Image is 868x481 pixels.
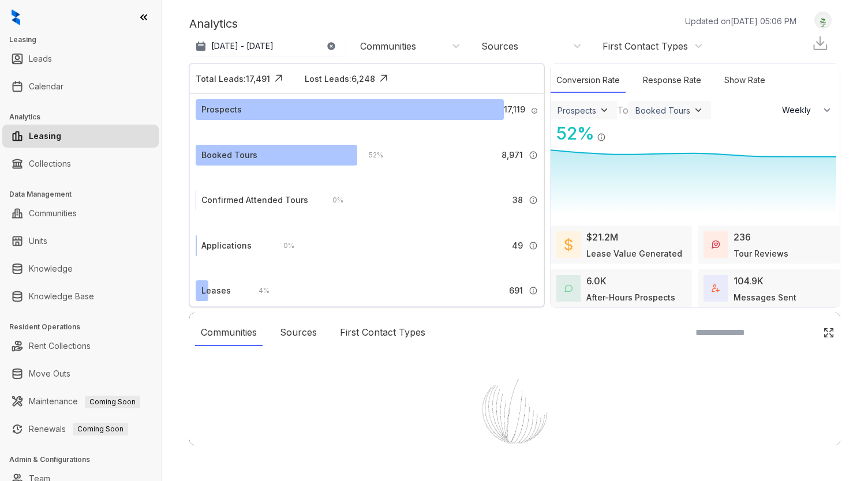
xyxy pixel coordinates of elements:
a: Knowledge Base [29,285,94,308]
img: ViewFilterArrow [693,104,704,116]
img: Download [811,35,829,52]
a: Calendar [29,75,63,98]
img: UserAvatar [815,14,831,27]
div: Applications [201,239,252,252]
div: First Contact Types [334,320,431,346]
span: Weekly [782,104,817,116]
img: Info [529,241,538,250]
a: Leads [29,47,52,70]
div: 6.0K [586,274,607,288]
li: Leasing [2,125,159,148]
p: Updated on [DATE] 05:06 PM [685,15,796,27]
a: Leasing [29,125,61,148]
span: 17,119 [504,103,525,116]
p: Analytics [189,15,238,32]
div: Booked Tours [201,149,257,161]
div: Confirmed Attended Tours [201,194,308,206]
h3: Analytics [9,112,161,122]
img: SearchIcon [799,328,809,337]
div: Lost Leads: 6,248 [305,73,375,85]
img: Info [529,196,538,205]
div: 104.9K [734,274,764,288]
img: Info [531,107,538,114]
div: 236 [734,230,751,244]
li: Calendar [2,75,159,98]
li: Communities [2,202,159,225]
div: Sources [274,320,323,346]
h3: Resident Operations [9,322,161,332]
h3: Leasing [9,35,161,45]
span: 691 [509,284,523,297]
div: Prospects [558,106,596,115]
div: Response Rate [637,68,707,93]
button: Weekly [775,100,840,121]
div: Show Rate [719,68,771,93]
li: Move Outs [2,362,159,385]
li: Maintenance [2,390,159,413]
img: Click Icon [375,70,392,87]
li: Units [2,230,159,253]
li: Renewals [2,418,159,441]
div: 52 % [551,121,594,146]
span: 8,971 [502,149,523,161]
div: After-Hours Prospects [586,291,675,303]
a: RenewalsComing Soon [29,418,128,441]
a: Move Outs [29,362,70,385]
img: Click Icon [270,70,287,87]
div: First Contact Types [603,40,688,52]
div: Communities [195,320,263,346]
img: Info [529,151,538,160]
img: TotalFum [712,284,720,292]
h3: Data Management [9,189,161,200]
div: 4 % [247,284,270,297]
h3: Admin & Configurations [9,454,161,465]
div: Booked Tours [635,106,690,115]
img: Info [529,286,538,295]
li: Collections [2,152,159,175]
div: Leases [201,284,231,297]
img: logo [12,9,20,25]
img: Loader [457,353,573,468]
li: Knowledge Base [2,285,159,308]
div: 0 % [321,194,343,206]
a: Knowledge [29,257,73,280]
img: Info [597,133,606,142]
div: 52 % [357,149,383,161]
div: Total Leads: 17,491 [196,73,270,85]
a: Collections [29,152,71,175]
img: Click Icon [823,327,835,339]
span: Coming Soon [73,423,128,435]
div: Prospects [201,103,242,116]
img: Click Icon [606,122,623,140]
div: 0 % [272,239,294,252]
li: Knowledge [2,257,159,280]
button: [DATE] - [DATE] [189,36,345,57]
div: To [617,103,628,117]
img: TourReviews [712,240,720,249]
div: Conversion Rate [551,68,626,93]
div: Tour Reviews [734,247,788,260]
a: Communities [29,202,77,225]
span: 38 [512,194,523,206]
div: Communities [360,40,416,52]
a: Units [29,230,47,253]
p: [DATE] - [DATE] [211,40,274,52]
span: 49 [512,239,523,252]
img: AfterHoursConversations [564,284,573,293]
span: Coming Soon [85,396,140,408]
li: Rent Collections [2,335,159,358]
img: LeaseValue [564,238,573,251]
div: Sources [481,40,518,52]
div: Messages Sent [734,291,796,303]
img: ViewFilterArrow [598,104,610,116]
div: $21.2M [586,230,618,244]
a: Rent Collections [29,335,91,358]
div: Lease Value Generated [586,247,682,260]
li: Leads [2,47,159,70]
